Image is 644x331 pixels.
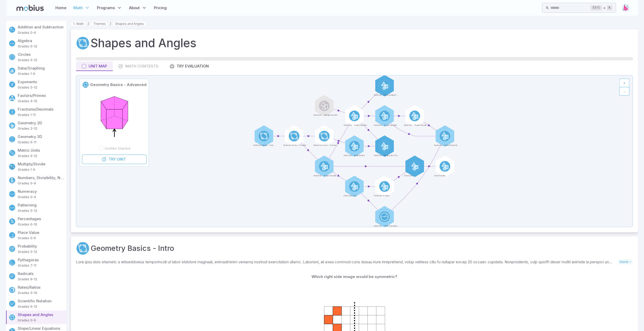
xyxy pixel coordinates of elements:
[6,146,67,160] a: Metric UnitsGrades 6-12
[344,195,357,197] span: Perimeter Intro
[18,24,65,35] div: Addition and Subtraction
[18,107,65,117] div: Fractions/Decimals
[18,112,65,117] p: Grades 1-11
[6,132,67,146] a: Geometry 3DGrades 6-11
[76,241,90,255] a: Shapes and Angles
[404,175,412,177] span: Area Intro
[54,2,68,14] a: Home
[18,216,65,222] p: Percentages
[18,65,65,76] div: Data/Graphing
[18,153,65,158] p: Grades 6-12
[9,122,16,129] div: Geometry 2D
[18,263,65,268] p: Grades 7-11
[18,44,65,49] p: Grades 6-12
[6,256,67,269] a: PythagorasGrades 7-11
[129,5,140,11] span: About
[9,190,16,198] div: Numeracy
[311,274,397,280] p: Which right side image would be symmetric?
[374,154,399,157] span: Geometry - Angles and Transformations - Intro
[314,144,339,147] span: Geometry Basics - Advanced
[374,94,399,96] span: Geometry - Intersecting, Parallel, and Perpendicular Lines
[18,175,65,181] p: Numbers, Divisibility, Negatives
[109,156,116,162] span: Try
[18,271,65,276] p: Radicals
[18,235,65,240] p: Grades 0-6
[374,225,399,227] span: Geometry - Circle Concepts - Intro
[113,22,146,26] a: Shapes and Angles
[18,148,65,153] p: Metric Units
[9,300,16,307] div: Scientific Notation
[105,146,130,151] span: Unit Not Started
[18,134,65,145] div: Geometry 3D
[622,4,630,12] img: right-triangle.svg
[18,167,65,172] p: Grades 1-9
[18,71,65,76] p: Grades 1-9
[18,290,65,295] p: Grades 5-10
[18,57,65,62] p: Grades 6-12
[18,38,65,49] div: Algebra
[18,134,65,140] p: Geometry 3D
[9,245,16,252] div: Probability
[9,40,16,47] div: Algebra
[91,34,196,52] h1: Shapes and Angles
[9,95,16,102] div: Factors/Primes
[6,91,67,105] a: Factors/PrimesGrades 4-10
[314,175,339,177] span: Geometry - Shape Classification (2D) - Intro
[18,312,65,323] div: Shapes and Angles
[9,177,16,184] div: Numbers
[71,22,86,26] a: Math
[6,119,67,132] a: Geometry 2DGrades 2-12
[6,78,67,91] a: ExponentsGrades 5-12
[374,195,389,197] span: Perimeter Practice
[6,187,67,201] a: NumeracyGrades 0-4
[6,50,67,64] a: CirclesGrades 6-12
[9,232,16,239] div: Place Value
[6,310,67,324] a: Shapes and AnglesGrades 0-6
[91,22,108,26] a: Themes
[18,24,65,30] p: Addition and Subtraction
[434,144,459,147] span: Geometry - Circle Circumference - Intro
[9,26,16,33] div: Addition and Subtraction
[18,202,65,208] p: Patterning
[6,64,67,78] a: Data/GraphingGrades 1-9
[152,2,168,14] a: Pricing
[9,273,16,280] div: Radicals
[90,82,147,88] p: Geometry Basics - Advanced
[9,67,16,74] div: Data/Graphing
[591,5,612,11] div: +
[9,163,16,170] div: Multiply/Divide
[344,124,369,127] span: Geometry - Shape Classification (2D) - Practice
[81,63,107,69] div: Unit Map
[18,120,65,126] p: Geometry 2D
[18,243,65,254] div: Probability
[374,124,399,127] span: Geometry - Shape Classification (2D) - Advanced
[18,98,65,103] p: Grades 4-10
[434,175,446,177] span: Area Practice
[6,269,67,283] a: RadicalsGrades 8-12
[9,259,16,266] div: Pythagoras
[9,54,16,61] div: Circles
[6,160,67,173] a: Multiply/DivideGrades 1-9
[170,63,209,69] div: Try Evaluation
[18,38,65,44] p: Algebra
[9,149,16,156] div: Metric Units
[9,108,16,115] div: Fractions/Decimals
[607,5,612,10] kbd: k
[18,161,65,172] div: Multiply/Divide
[18,161,65,167] p: Multiply/Divide
[18,30,65,35] p: Grades 0-4
[18,304,65,309] p: Grades 6-12
[18,208,65,213] p: Grades 5-12
[18,120,65,131] div: Geometry 2D
[76,259,618,265] p: Lore ipsu dolo sitametc a elitseddoeius temporincidi ut labor etdolore magnaali, enimadminim veni...
[18,79,65,85] p: Exponents
[9,204,16,211] div: Patterning
[18,230,65,235] p: Place Value
[18,243,65,249] p: Probability
[9,218,16,225] div: Percentages
[314,114,339,116] span: Geometry - Triangle Classification - Practice
[18,222,65,227] p: Grades 6-10
[18,202,65,213] div: Patterning
[18,285,65,290] p: Rates/Ratios
[6,228,67,242] a: Place ValueGrades 0-6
